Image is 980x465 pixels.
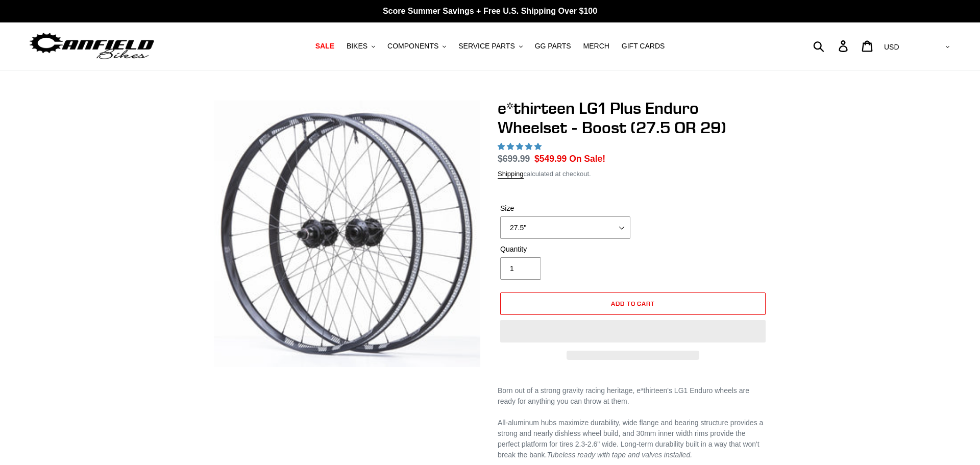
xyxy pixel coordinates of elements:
[498,142,544,151] span: 5.00 stars
[453,39,527,53] button: SERVICE PARTS
[498,385,768,407] div: Born out of a strong gravity racing heritage, e*thirteen's LG1 Enduro wheels are ready for anythi...
[458,42,514,51] span: SERVICE PARTS
[28,30,156,62] img: Canfield Bikes
[498,99,768,138] h1: e*thirteen LG1 Plus Enduro Wheelset - Boost (27.5 OR 29)
[569,152,605,165] span: On Sale!
[535,42,571,51] span: GG PARTS
[310,39,339,53] a: SALE
[547,451,693,459] em: Tubeless ready with tape and valves installed.
[315,42,334,51] span: SALE
[387,42,438,51] span: COMPONENTS
[341,39,380,53] button: BIKES
[382,39,451,53] button: COMPONENTS
[530,39,576,53] a: GG PARTS
[611,300,655,307] span: Add to cart
[347,42,367,51] span: BIKES
[500,292,766,315] button: Add to cart
[500,244,630,255] label: Quantity
[578,39,615,53] a: MERCH
[498,169,768,179] div: calculated at checkout.
[214,101,480,367] img: e*thirteen LG1 Plus Enduro Wheelset - Boost (27.5 OR 29)
[498,170,524,179] a: Shipping
[617,39,670,53] a: GIFT CARDS
[534,154,567,164] span: $549.99
[819,35,845,57] input: Search
[498,154,530,164] s: $699.99
[498,418,768,460] p: All-aluminum hubs maximize durability, wide flange and bearing structure provides a strong and ne...
[500,203,630,214] label: Size
[583,42,609,51] span: MERCH
[622,42,665,51] span: GIFT CARDS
